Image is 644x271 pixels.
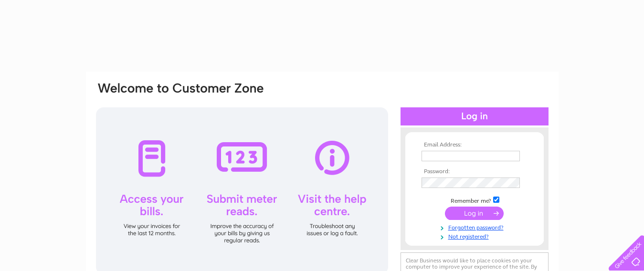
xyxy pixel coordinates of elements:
th: Password: [419,168,530,175]
input: Submit [445,207,504,220]
td: Remember me? [419,195,530,205]
a: Not registered? [422,231,530,240]
a: Forgotten password? [422,222,530,231]
th: Email Address: [419,142,530,148]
